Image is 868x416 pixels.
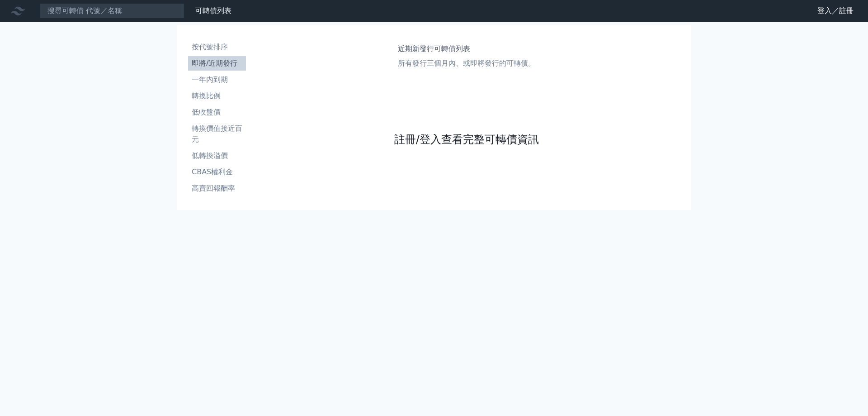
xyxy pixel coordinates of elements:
[188,167,246,177] li: CBAS權利金
[188,74,246,85] li: 一年內到期
[188,181,246,196] a: 高賣回報酬率
[188,42,246,53] li: 按代號排序
[188,40,246,54] a: 按代號排序
[188,107,246,118] li: 低收盤價
[188,105,246,120] a: 低收盤價
[188,148,246,163] a: 低轉換溢價
[188,183,246,194] li: 高賣回報酬率
[188,56,246,71] a: 即將/近期發行
[810,4,861,18] a: 登入／註冊
[188,58,246,69] li: 即將/近期發行
[195,6,231,15] a: 可轉債列表
[394,132,539,147] a: 註冊/登入查看完整可轉債資訊
[398,43,535,54] h1: 近期新發行可轉債列表
[188,89,246,103] a: 轉換比例
[188,121,246,147] a: 轉換價值接近百元
[188,123,246,145] li: 轉換價值接近百元
[188,165,246,179] a: CBAS權利金
[188,72,246,87] a: 一年內到期
[398,58,535,69] p: 所有發行三個月內、或即將發行的可轉債。
[188,91,246,101] li: 轉換比例
[188,150,246,161] li: 低轉換溢價
[40,3,184,19] input: 搜尋可轉債 代號／名稱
